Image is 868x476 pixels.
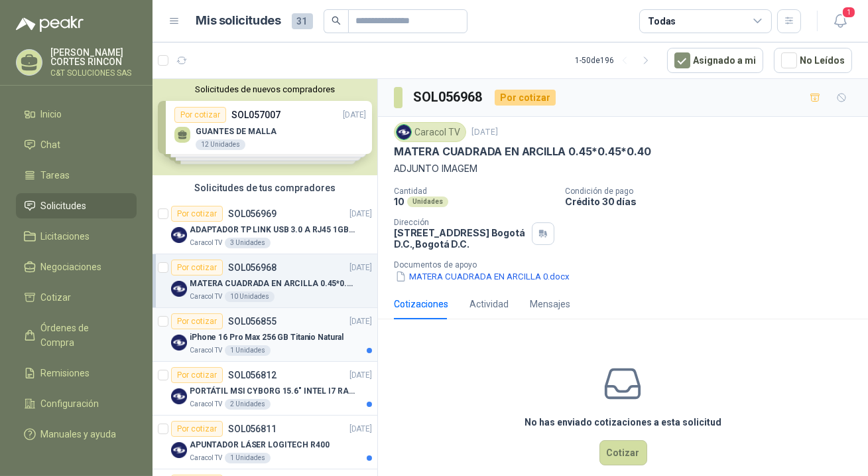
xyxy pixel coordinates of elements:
[394,260,863,270] p: Documentos de apoyo
[349,208,372,220] p: [DATE]
[41,290,72,305] span: Cotizar
[16,16,84,32] img: Logo peakr
[394,122,466,142] div: Caracol TV
[349,262,372,274] p: [DATE]
[41,260,102,274] span: Negociaciones
[190,345,222,356] p: Caracol TV
[190,278,355,290] p: MATERA CUADRADA EN ARCILLA 0.45*0.45*0.40
[667,48,763,73] button: Asignado a mi
[495,90,556,106] div: Por cotizar
[171,421,223,437] div: Por cotizar
[171,260,223,276] div: Por cotizar
[841,6,856,19] span: 1
[190,453,222,463] p: Caracol TV
[525,415,721,430] h3: No has enviado cotizaciones a esta solicitud
[153,200,377,254] a: Por cotizarSOL056969[DATE] Company LogoADAPTADOR TP LINK USB 3.0 A RJ45 1GB WINDOWSCaracol TV3 Un...
[774,48,852,73] button: No Leídos
[16,254,137,279] a: Negociaciones
[190,439,330,451] p: APUNTADOR LÁSER LOGITECH R400
[225,399,271,410] div: 2 Unidades
[565,187,863,196] p: Condición de pago
[190,224,355,236] p: ADAPTADOR TP LINK USB 3.0 A RJ45 1GB WINDOWS
[349,315,372,328] p: [DATE]
[349,369,372,382] p: [DATE]
[225,291,275,302] div: 10 Unidades
[190,238,222,248] p: Caracol TV
[16,132,137,157] a: Chat
[228,317,277,326] p: SOL056855
[50,69,137,77] p: C&T SOLUCIONES SAS
[190,399,222,410] p: Caracol TV
[41,107,62,121] span: Inicio
[530,297,570,311] div: Mensajes
[407,197,448,207] div: Unidades
[41,321,124,350] span: Órdenes de Compra
[41,137,61,152] span: Chat
[394,227,527,250] p: [STREET_ADDRESS] Bogotá D.C. , Bogotá D.C.
[394,196,404,207] p: 10
[41,366,90,380] span: Remisiones
[16,391,137,416] a: Configuración
[171,388,187,404] img: Company Logo
[575,50,656,71] div: 1 - 50 de 196
[171,313,223,329] div: Por cotizar
[225,345,271,356] div: 1 Unidades
[394,187,554,196] p: Cantidad
[41,427,117,441] span: Manuales y ayuda
[171,442,187,458] img: Company Logo
[394,270,571,283] button: MATERA CUADRADA EN ARCILLA 0.docx
[828,9,852,33] button: 1
[225,238,271,248] div: 3 Unidades
[228,209,277,218] p: SOL056969
[190,331,343,344] p: iPhone 16 Pro Max 256 GB Titanio Natural
[16,224,137,249] a: Licitaciones
[158,84,372,94] button: Solicitudes de nuevos compradores
[228,263,277,272] p: SOL056968
[153,175,377,200] div: Solicitudes de tus compradores
[394,218,527,227] p: Dirección
[225,453,271,463] div: 1 Unidades
[394,145,651,159] p: MATERA CUADRADA EN ARCILLA 0.45*0.45*0.40
[50,48,137,66] p: [PERSON_NAME] CORTES RINCON
[171,367,223,383] div: Por cotizar
[16,163,137,188] a: Tareas
[153,79,377,175] div: Solicitudes de nuevos compradoresPor cotizarSOL057007[DATE] GUANTES DE MALLA12 UnidadesPor cotiza...
[196,11,281,31] h1: Mis solicitudes
[228,370,277,380] p: SOL056812
[16,315,137,355] a: Órdenes de Compra
[171,206,223,222] div: Por cotizar
[171,227,187,243] img: Company Logo
[394,161,852,176] p: ADJUNTO IMAGEM
[397,125,411,139] img: Company Logo
[16,422,137,447] a: Manuales y ayuda
[413,87,484,108] h3: SOL056968
[41,396,99,411] span: Configuración
[349,423,372,436] p: [DATE]
[648,14,676,29] div: Todas
[190,291,222,302] p: Caracol TV
[171,335,187,351] img: Company Logo
[565,196,863,207] p: Crédito 30 días
[153,308,377,362] a: Por cotizarSOL056855[DATE] Company LogoiPhone 16 Pro Max 256 GB Titanio NaturalCaracol TV1 Unidades
[471,126,498,139] p: [DATE]
[153,362,377,416] a: Por cotizarSOL056812[DATE] Company LogoPORTÁTIL MSI CYBORG 15.6" INTEL I7 RAM 32GB - 1 TB / Nvidi...
[16,360,137,386] a: Remisiones
[171,281,187,297] img: Company Logo
[153,254,377,308] a: Por cotizarSOL056968[DATE] Company LogoMATERA CUADRADA EN ARCILLA 0.45*0.45*0.40Caracol TV10 Unid...
[394,297,448,311] div: Cotizaciones
[599,440,647,465] button: Cotizar
[292,13,313,29] span: 31
[332,16,341,25] span: search
[469,297,509,311] div: Actividad
[16,193,137,218] a: Solicitudes
[41,229,90,244] span: Licitaciones
[16,102,137,127] a: Inicio
[41,198,87,213] span: Solicitudes
[190,385,355,398] p: PORTÁTIL MSI CYBORG 15.6" INTEL I7 RAM 32GB - 1 TB / Nvidia GeForce RTX 4050
[228,424,277,434] p: SOL056811
[16,285,137,310] a: Cotizar
[41,168,70,183] span: Tareas
[153,416,377,469] a: Por cotizarSOL056811[DATE] Company LogoAPUNTADOR LÁSER LOGITECH R400Caracol TV1 Unidades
